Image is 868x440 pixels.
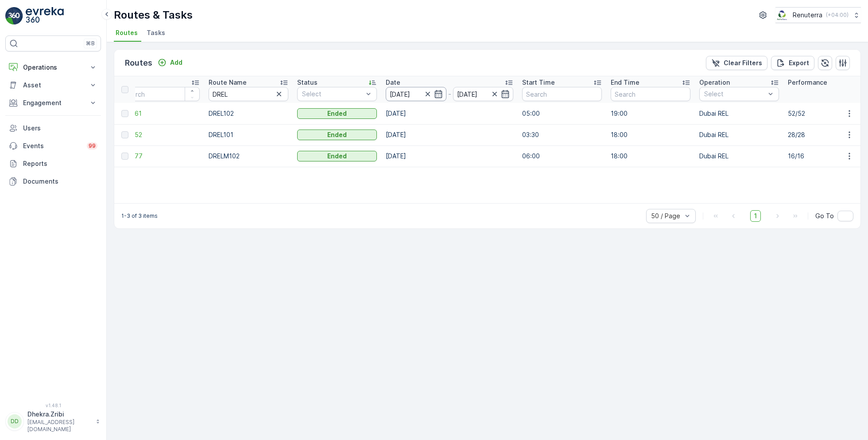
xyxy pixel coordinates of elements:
td: [DATE] [381,103,518,124]
p: Renuterra [793,11,822,20]
td: DRELM102 [204,145,293,167]
a: Documents [5,173,101,190]
p: [EMAIL_ADDRESS][DOMAIN_NAME] [27,419,91,433]
p: Status [297,78,318,87]
p: Ended [327,130,347,139]
input: dd/mm/yyyy [453,87,514,101]
p: Operation [699,78,730,87]
p: Clear Filters [724,59,762,67]
p: Date [386,78,400,87]
p: Engagement [23,98,83,107]
p: Documents [23,177,97,186]
p: Dhekra.Zribi [27,410,91,419]
td: DREL102 [204,103,293,124]
input: Search [120,87,200,101]
p: Users [23,124,97,133]
a: Users [5,119,101,137]
p: Ended [327,109,347,118]
td: 19:00 [606,103,695,124]
p: ⌘B [86,40,95,47]
div: Toggle Row Selected [121,131,128,138]
p: Start Time [522,78,555,87]
p: Select [302,90,363,98]
a: 216552 [120,130,200,139]
button: Asset [5,76,101,94]
button: Clear Filters [706,56,767,70]
p: Performance [788,78,827,87]
p: Ended [327,152,347,161]
p: End Time [611,78,639,87]
td: Dubai REL [695,124,783,145]
p: Events [23,141,81,150]
span: Tasks [147,28,165,37]
p: 99 [89,142,96,149]
button: Ended [297,108,377,119]
button: Add [154,57,186,68]
button: Renuterra(+04:00) [775,7,861,23]
td: DREL101 [204,124,293,145]
p: 1-3 of 3 items [121,212,158,220]
p: - [448,89,451,99]
button: Export [771,56,814,70]
td: Dubai REL [695,103,783,124]
a: Events99 [5,137,101,155]
p: Route Name [209,78,247,87]
span: 1 [750,210,761,222]
img: logo [5,7,23,25]
div: Toggle Row Selected [121,110,128,117]
p: Export [789,59,809,67]
p: Reports [23,159,97,168]
button: Ended [297,130,377,140]
button: Ended [297,151,377,161]
a: 216577 [120,152,200,161]
input: Search [209,87,288,101]
td: [DATE] [381,145,518,167]
p: Add [170,58,182,67]
input: Search [522,87,602,101]
td: 05:00 [518,103,606,124]
td: 18:00 [606,145,695,167]
td: [DATE] [381,124,518,145]
button: Engagement [5,94,101,112]
input: Search [611,87,690,101]
a: Reports [5,155,101,173]
td: 06:00 [518,145,606,167]
p: Routes [125,57,152,69]
img: logo_light-DOdMpM7g.png [26,7,64,25]
td: 18:00 [606,124,695,145]
div: DD [8,414,22,428]
p: Routes & Tasks [114,8,193,22]
a: 216561 [120,109,200,118]
span: v 1.48.1 [5,403,101,408]
input: dd/mm/yyyy [386,87,446,101]
p: ( +04:00 ) [826,12,849,19]
div: Toggle Row Selected [121,153,128,160]
p: Operations [23,63,83,72]
p: Asset [23,81,83,90]
td: 03:30 [518,124,606,145]
td: Dubai REL [695,145,783,167]
span: Go To [815,212,834,220]
p: Select [704,90,765,98]
img: Screenshot_2024-07-26_at_13.33.01.png [775,10,789,20]
button: DDDhekra.Zribi[EMAIL_ADDRESS][DOMAIN_NAME] [5,410,101,433]
button: Operations [5,59,101,76]
span: Routes [116,28,138,37]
